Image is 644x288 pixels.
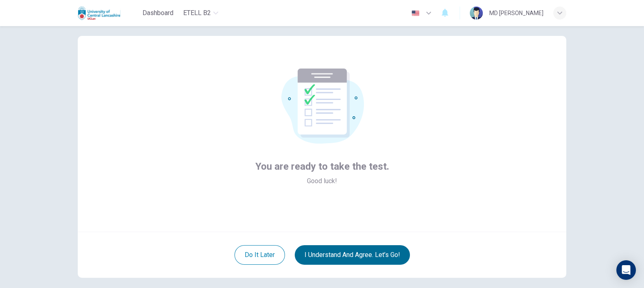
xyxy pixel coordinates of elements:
[295,245,410,265] button: I understand and agree. Let’s go!
[470,7,483,20] img: Profile picture
[180,6,221,20] button: eTELL B2
[78,5,120,21] img: Uclan logo
[489,8,543,18] div: MD [PERSON_NAME]
[78,5,139,21] a: Uclan logo
[410,10,421,16] img: en
[183,8,211,18] span: eTELL B2
[616,260,636,280] div: Open Intercom Messenger
[142,8,173,18] span: Dashboard
[255,160,389,173] span: You are ready to take the test.
[234,245,285,265] button: Do it later
[139,6,177,20] button: Dashboard
[307,176,337,186] span: Good luck!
